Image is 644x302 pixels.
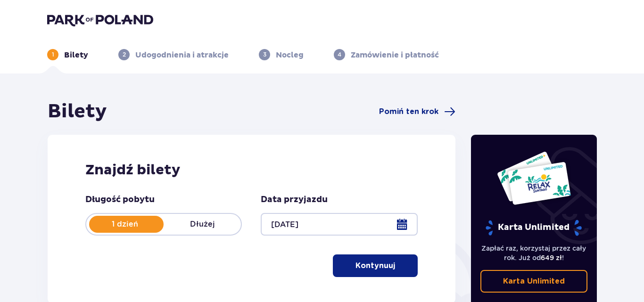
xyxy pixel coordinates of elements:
[85,161,418,179] h2: Znajdź bilety
[263,50,266,59] p: 3
[480,244,588,262] p: Zapłać raz, korzystaj przez cały rok. Już od !
[86,219,164,229] p: 1 dzień
[351,50,439,60] p: Zamówienie i płatność
[48,100,107,123] h1: Bilety
[135,50,229,60] p: Udogodnienia i atrakcje
[355,261,395,271] p: Kontynuuj
[123,50,126,59] p: 2
[164,219,241,229] p: Dłużej
[541,254,562,261] span: 649 zł
[496,151,571,205] img: Dwie karty całoroczne do Suntago z napisem 'UNLIMITED RELAX', na białym tle z tropikalnymi liśćmi...
[480,270,588,293] a: Karta Unlimited
[261,194,328,205] p: Data przyjazdu
[64,50,88,60] p: Bilety
[259,49,304,60] div: 3Nocleg
[47,49,88,60] div: 1Bilety
[503,276,565,286] p: Karta Unlimited
[47,13,153,26] img: Park of Poland logo
[333,254,418,277] button: Kontynuuj
[52,50,54,59] p: 1
[379,106,438,117] span: Pomiń ten krok
[338,50,341,59] p: 4
[379,106,455,117] a: Pomiń ten krok
[276,50,304,60] p: Nocleg
[85,194,155,205] p: Długość pobytu
[118,49,229,60] div: 2Udogodnienia i atrakcje
[334,49,439,60] div: 4Zamówienie i płatność
[485,220,583,236] p: Karta Unlimited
